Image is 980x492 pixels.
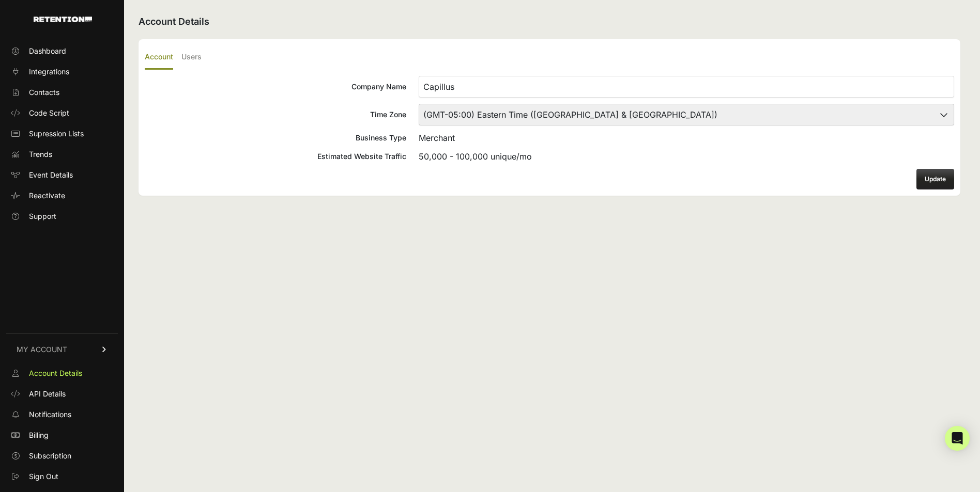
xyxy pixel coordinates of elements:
[6,105,118,121] a: Code Script
[29,170,73,180] span: Event Details
[6,64,118,80] a: Integrations
[6,448,118,464] a: Subscription
[29,211,56,221] span: Support
[6,208,118,225] a: Support
[916,169,954,189] button: Update
[145,109,406,120] div: Time Zone
[181,45,202,70] label: Users
[145,82,406,92] div: Company Name
[6,406,118,423] a: Notifications
[17,344,67,355] span: MY ACCOUNT
[945,426,970,451] div: Open Intercom Messenger
[6,365,118,382] a: Account Details
[419,76,954,98] input: Company Name
[6,468,118,485] a: Sign Out
[29,67,69,77] span: Integrations
[29,430,49,440] span: Billing
[29,389,66,399] span: API Details
[6,146,118,163] a: Trends
[29,409,71,420] span: Notifications
[6,125,118,142] a: Supression Lists
[6,84,118,101] a: Contacts
[6,167,118,183] a: Event Details
[145,133,406,143] div: Business Type
[29,149,52,160] span: Trends
[29,191,65,201] span: Reactivate
[29,471,58,482] span: Sign Out
[6,187,118,204] a: Reactivate
[29,46,66,56] span: Dashboard
[6,43,118,59] a: Dashboard
[34,17,92,22] img: Retention.com
[29,129,84,139] span: Supression Lists
[145,45,173,70] label: Account
[29,87,59,98] span: Contacts
[6,334,118,365] a: MY ACCOUNT
[29,451,71,461] span: Subscription
[145,151,406,162] div: Estimated Website Traffic
[419,104,954,125] select: Time Zone
[6,386,118,402] a: API Details
[29,108,69,118] span: Code Script
[419,132,954,144] div: Merchant
[139,14,960,29] h2: Account Details
[419,150,954,163] div: 50,000 - 100,000 unique/mo
[6,427,118,443] a: Billing
[29,368,82,378] span: Account Details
